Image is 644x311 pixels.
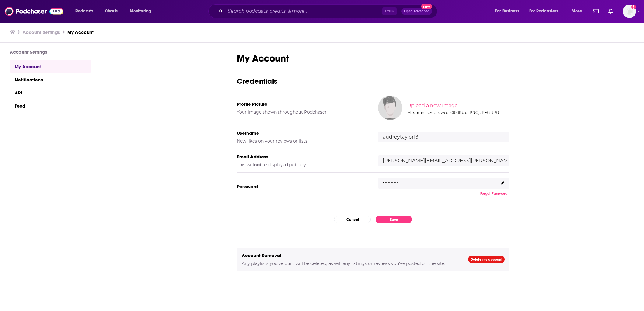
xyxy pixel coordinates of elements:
[242,253,458,258] h5: Account Removal
[237,130,368,136] h5: Username
[623,5,636,18] span: Logged in as audreytaylor13
[404,10,429,13] span: Open Advanced
[237,76,509,86] h3: Credentials
[10,86,91,99] a: API
[421,4,432,9] span: New
[529,7,558,16] span: For Podcasters
[10,99,91,112] a: Feed
[254,162,261,168] b: not
[478,191,509,196] button: Forgot Password
[378,155,509,166] input: email
[572,7,582,16] span: More
[491,6,527,16] button: open menu
[567,6,590,16] button: open menu
[623,5,636,18] button: Show profile menu
[237,184,368,189] h5: Password
[225,6,382,16] input: Search podcasts, credits, & more...
[23,29,60,35] a: Account Settings
[495,7,519,16] span: For Business
[378,96,402,120] img: Your profile image
[101,6,121,16] a: Charts
[401,8,432,15] button: Open AdvancedNew
[75,7,93,16] span: Podcasts
[631,5,636,9] svg: Add a profile image
[125,6,159,16] button: open menu
[237,52,509,64] h1: My Account
[237,162,368,168] h5: This will be displayed publicly.
[10,73,91,86] a: Notifications
[67,29,94,35] a: My Account
[606,6,615,16] a: Show notifications dropdown
[237,109,368,115] h5: Your image shown throughout Podchaser.
[623,5,636,18] img: User Profile
[237,138,368,144] h5: New likes on your reviews or lists
[214,4,443,18] div: Search podcasts, credits, & more...
[5,5,63,17] img: Podchaser - Follow, Share and Rate Podcasts
[10,49,91,55] h3: Account Settings
[105,7,118,16] span: Charts
[10,60,91,73] a: My Account
[378,132,509,142] input: username
[382,7,397,15] span: Ctrl K
[407,110,508,115] div: Maximum size allowed 5000Kb of PNG, JPEG, JPG
[237,154,368,160] h5: Email Address
[71,6,101,16] button: open menu
[591,6,601,16] a: Show notifications dropdown
[525,6,567,16] button: open menu
[130,7,151,16] span: Monitoring
[376,216,412,223] button: Save
[237,101,368,107] h5: Profile Picture
[242,261,458,266] h5: Any playlists you've built will be deleted, as will any ratings or reviews you've posted on the s...
[468,256,505,263] a: Delete my account
[334,216,371,223] button: Cancel
[383,176,398,185] p: ..........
